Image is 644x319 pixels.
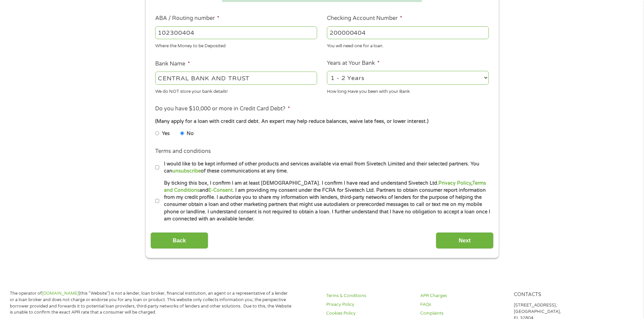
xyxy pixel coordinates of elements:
a: APR Charges [420,293,506,299]
label: Do you have $10,000 or more in Credit Card Debt? [155,105,290,112]
h4: Contacts [514,292,600,298]
a: E-Consent [208,187,233,193]
p: The operator of (this “Website”) is not a lender, loan broker, financial institution, an agent or... [10,290,292,316]
div: How long Have you been with your Bank [327,86,489,95]
label: Checking Account Number [327,15,402,22]
input: Back [150,232,208,249]
a: Terms & Conditions [326,293,412,299]
a: Cookies Policy [326,310,412,317]
div: You will need one for a loan. [327,41,489,50]
a: [DOMAIN_NAME] [42,291,79,296]
a: Complaints [420,310,506,317]
label: I would like to be kept informed of other products and services available via email from Sivetech... [159,160,491,175]
label: Bank Name [155,60,190,68]
a: Terms and Conditions [164,180,486,193]
input: 345634636 [327,26,489,39]
input: 263177916 [155,26,317,39]
div: Where the Money to be Deposited [155,41,317,50]
label: ABA / Routing number [155,15,219,22]
label: By ticking this box, I confirm I am at least [DEMOGRAPHIC_DATA]. I confirm I have read and unders... [159,180,491,223]
a: FAQs [420,301,506,308]
label: Yes [162,130,170,137]
div: We do NOT store your bank details! [155,86,317,95]
div: (Many apply for a loan with credit card debt. An expert may help reduce balances, waive late fees... [155,118,488,125]
label: Years at Your Bank [327,60,380,67]
a: unsubscribe [172,168,201,174]
label: No [187,130,194,137]
a: Privacy Policy [326,301,412,308]
a: Privacy Policy [438,180,471,186]
input: Next [436,232,494,249]
label: Terms and conditions [155,148,211,155]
